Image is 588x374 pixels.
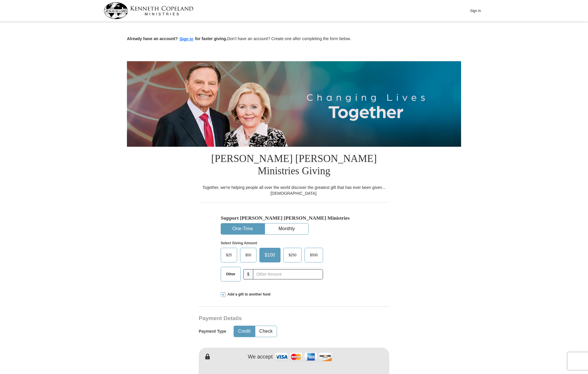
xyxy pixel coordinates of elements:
[467,6,484,15] button: Sign In
[253,269,323,279] input: Other Amount
[225,292,271,297] span: Add a gift to another fund
[265,223,308,234] button: Monthly
[221,223,264,234] button: One-Time
[242,251,254,259] span: $50
[127,36,461,42] p: Don't have an account? Create one after completing the form below.
[221,241,257,245] strong: Select Giving Amount
[234,326,255,337] button: Credit
[199,147,389,185] h1: [PERSON_NAME] [PERSON_NAME] Ministries Giving
[307,251,321,259] span: $500
[178,36,195,42] button: Sign in
[199,185,389,196] div: Together, we're helping people all over the world discover the greatest gift that has ever been g...
[104,2,193,19] img: kcm-header-logo.svg
[243,269,253,279] span: $
[223,251,235,259] span: $25
[274,351,333,363] img: credit cards accepted
[199,329,226,334] h5: Payment Type
[199,315,348,322] h3: Payment Details
[223,270,238,279] span: Other
[248,354,273,360] h4: We accept
[262,251,278,259] span: $100
[286,251,300,259] span: $250
[255,326,277,337] button: Check
[127,36,227,41] strong: Already have an account? for faster giving.
[221,215,367,221] h5: Support [PERSON_NAME] [PERSON_NAME] Ministries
